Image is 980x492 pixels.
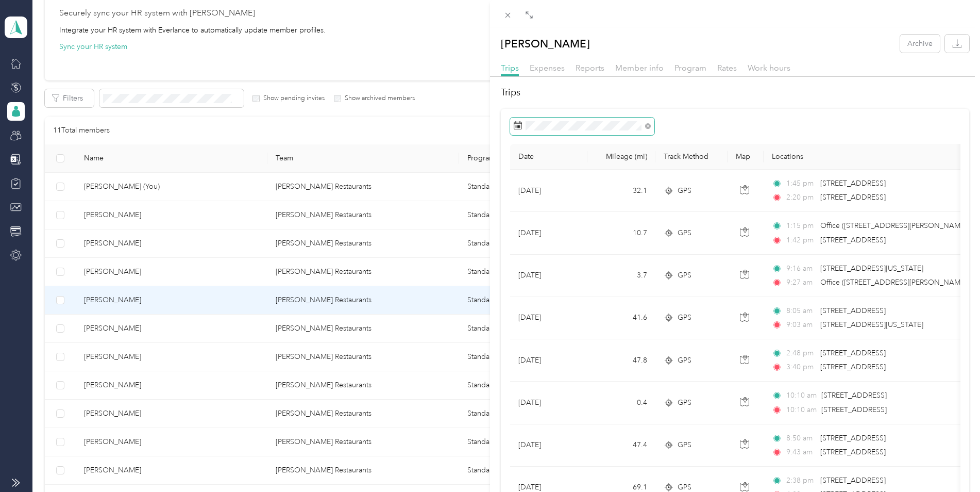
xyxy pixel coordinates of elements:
[786,390,817,401] span: 10:10 am
[510,170,587,212] td: [DATE]
[820,236,886,244] span: [STREET_ADDRESS]
[510,382,587,424] td: [DATE]
[786,277,816,288] span: 9:27 am
[820,476,886,485] span: [STREET_ADDRESS]
[587,424,655,467] td: 47.4
[587,144,655,170] th: Mileage (mi)
[786,362,816,373] span: 3:40 pm
[786,433,816,444] span: 8:50 am
[587,170,655,212] td: 32.1
[510,424,587,467] td: [DATE]
[820,193,886,202] span: [STREET_ADDRESS]
[510,212,587,254] td: [DATE]
[786,263,816,274] span: 9:16 am
[678,185,691,196] span: GPS
[820,448,886,456] span: [STREET_ADDRESS]
[728,144,764,170] th: Map
[501,35,590,53] p: [PERSON_NAME]
[587,255,655,297] td: 3.7
[820,320,923,329] span: [STREET_ADDRESS][US_STATE]
[678,397,691,408] span: GPS
[900,35,940,53] button: Archive
[820,221,969,230] span: Office ([STREET_ADDRESS][PERSON_NAME])
[821,405,887,414] span: [STREET_ADDRESS]
[821,391,887,400] span: [STREET_ADDRESS]
[820,363,886,371] span: [STREET_ADDRESS]
[820,349,886,357] span: [STREET_ADDRESS]
[615,63,664,73] span: Member info
[820,278,969,287] span: Office ([STREET_ADDRESS][PERSON_NAME])
[678,270,691,281] span: GPS
[587,297,655,339] td: 41.6
[587,339,655,382] td: 47.8
[786,447,816,458] span: 9:43 am
[530,63,565,73] span: Expenses
[922,434,980,492] iframe: Everlance-gr Chat Button Frame
[748,63,790,73] span: Work hours
[820,264,923,273] span: [STREET_ADDRESS][US_STATE]
[587,212,655,254] td: 10.7
[717,63,737,73] span: Rates
[786,220,816,232] span: 1:15 pm
[820,434,886,442] span: [STREET_ADDRESS]
[576,63,604,73] span: Reports
[786,475,816,486] span: 2:38 pm
[820,306,886,315] span: [STREET_ADDRESS]
[786,178,816,189] span: 1:45 pm
[510,339,587,382] td: [DATE]
[786,319,816,331] span: 9:03 am
[678,355,691,366] span: GPS
[655,144,728,170] th: Track Method
[786,348,816,359] span: 2:48 pm
[678,227,691,239] span: GPS
[786,192,816,203] span: 2:20 pm
[786,235,816,246] span: 1:42 pm
[501,63,519,73] span: Trips
[501,86,969,100] h2: Trips
[678,439,691,451] span: GPS
[786,404,817,416] span: 10:10 am
[678,312,691,323] span: GPS
[820,179,886,188] span: [STREET_ADDRESS]
[510,144,587,170] th: Date
[786,305,816,317] span: 8:05 am
[510,297,587,339] td: [DATE]
[587,382,655,424] td: 0.4
[674,63,706,73] span: Program
[510,255,587,297] td: [DATE]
